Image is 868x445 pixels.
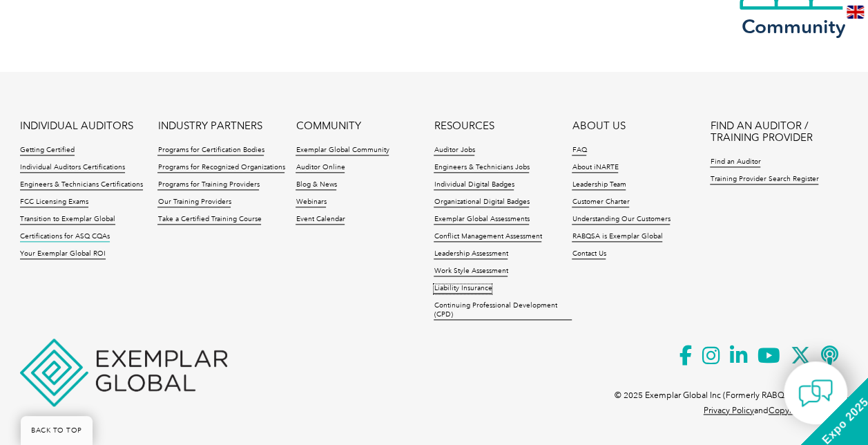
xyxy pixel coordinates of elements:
[615,388,849,403] p: © 2025 Exemplar Global Inc (Formerly RABQSA International).
[704,403,849,418] p: and
[20,180,143,190] a: Engineers & Technicians Certifications
[572,249,606,259] a: Contact Us
[434,215,529,225] a: Exemplar Global Assessments
[157,163,284,173] a: Programs for Recognized Organizations
[434,249,508,259] a: Leadership Assessment
[296,120,360,132] a: COMMUNITY
[296,180,336,190] a: Blog & News
[572,146,586,155] a: FAQ
[20,198,88,207] a: FCC Licensing Exams
[798,376,833,410] img: contact-chat.png
[572,232,662,242] a: RABQSA is Exemplar Global
[20,249,106,259] a: Your Exemplar Global ROI
[157,198,231,207] a: Our Training Providers
[296,163,345,173] a: Auditor Online
[20,232,110,242] a: Certifications for ASQ CQAs
[434,198,529,207] a: Organizational Digital Badges
[769,406,849,415] a: Copyright Disclaimer
[434,232,541,242] a: Conflict Management Assessment
[20,120,133,132] a: INDIVIDUAL AUDITORS
[434,163,529,173] a: Engineers & Technicians Jobs
[21,416,93,445] a: BACK TO TOP
[434,301,572,320] a: Continuing Professional Development (CPD)
[710,120,848,144] a: FIND AN AUDITOR / TRAINING PROVIDER
[572,180,626,190] a: Leadership Team
[157,146,264,155] a: Programs for Certification Bodies
[704,406,754,415] a: Privacy Policy
[296,215,345,225] a: Event Calendar
[572,120,625,132] a: ABOUT US
[157,215,261,225] a: Take a Certified Training Course
[434,180,514,190] a: Individual Digital Badges
[20,339,227,406] img: Exemplar Global
[20,215,115,225] a: Transition to Exemplar Global
[434,146,474,155] a: Auditor Jobs
[434,284,492,294] a: Liability Insurance
[710,158,760,167] a: Find an Auditor
[157,120,262,132] a: INDUSTRY PARTNERS
[738,18,849,35] h3: Community
[710,175,818,184] a: Training Provider Search Register
[847,6,864,19] img: en
[572,163,618,173] a: About iNARTE
[572,215,670,225] a: Understanding Our Customers
[296,146,389,155] a: Exemplar Global Community
[572,198,629,207] a: Customer Charter
[20,163,125,173] a: Individual Auditors Certifications
[296,198,326,207] a: Webinars
[20,146,75,155] a: Getting Certified
[157,180,259,190] a: Programs for Training Providers
[434,120,494,132] a: RESOURCES
[434,267,508,276] a: Work Style Assessment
